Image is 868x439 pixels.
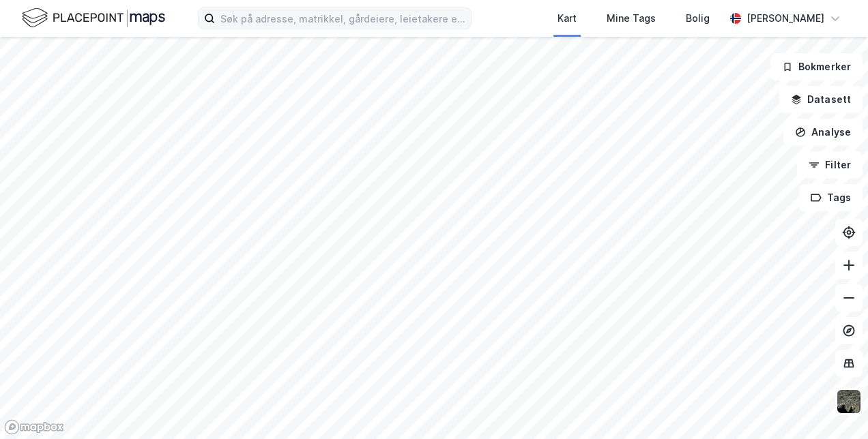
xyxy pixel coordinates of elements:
[800,374,868,439] div: Kontrollprogram for chat
[770,53,863,80] button: Bokmerker
[800,374,868,439] iframe: Chat Widget
[783,119,863,146] button: Analyse
[797,151,863,179] button: Filter
[4,419,64,435] a: Mapbox homepage
[607,10,656,27] div: Mine Tags
[779,86,863,113] button: Datasett
[558,10,577,27] div: Kart
[215,8,471,29] input: Søk på adresse, matrikkel, gårdeiere, leietakere eller personer
[799,184,863,211] button: Tags
[747,10,824,27] div: [PERSON_NAME]
[22,6,165,30] img: logo.f888ab2527a4732fd821a326f86c7f29.svg
[686,10,710,27] div: Bolig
